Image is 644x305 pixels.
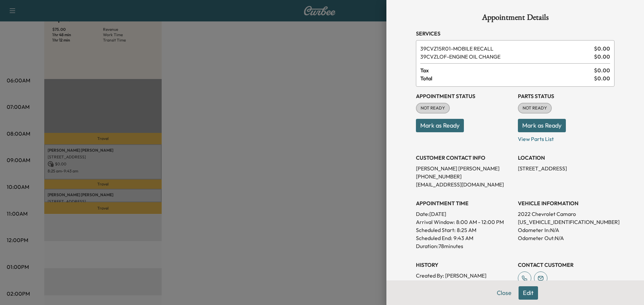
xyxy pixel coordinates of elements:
[456,218,504,226] span: 8:00 AM - 12:00 PM
[518,132,614,143] p: View Parts List
[416,210,513,218] p: Date: [DATE]
[416,272,513,280] p: Created By : [PERSON_NAME]
[519,105,551,111] span: NOT READY
[416,242,513,250] p: Duration: 78 minutes
[519,286,538,300] button: Edit
[594,53,610,61] span: $ 0.00
[420,45,591,53] span: MOBILE RECALL
[416,218,513,226] p: Arrival Window:
[416,92,513,100] h3: Appointment Status
[518,226,614,234] p: Odometer In: N/A
[416,234,452,242] p: Scheduled End:
[518,154,614,162] h3: LOCATION
[416,13,614,24] h1: Appointment Details
[518,218,614,226] p: [US_VEHICLE_IDENTIFICATION_NUMBER]
[518,164,614,172] p: [STREET_ADDRESS]
[518,234,614,242] p: Odometer Out: N/A
[594,45,610,53] span: $ 0.00
[417,105,449,111] span: NOT READY
[416,226,455,234] p: Scheduled Start:
[420,66,594,74] span: Tax
[518,199,614,207] h3: VEHICLE INFORMATION
[518,210,614,218] p: 2022 Chevrolet Camaro
[492,286,516,300] button: Close
[518,261,614,269] h3: CONTACT CUSTOMER
[416,180,513,188] p: [EMAIL_ADDRESS][DOMAIN_NAME]
[416,199,513,207] h3: APPOINTMENT TIME
[594,66,610,74] span: $ 0.00
[416,29,614,37] h3: Services
[453,234,473,242] p: 9:43 AM
[416,172,513,180] p: [PHONE_NUMBER]
[416,154,513,162] h3: CUSTOMER CONTACT INFO
[457,226,476,234] p: 8:25 AM
[416,280,513,288] p: Created At : [DATE] 9:53:08 AM
[518,92,614,100] h3: Parts Status
[416,164,513,172] p: [PERSON_NAME] [PERSON_NAME]
[594,74,610,82] span: $ 0.00
[420,74,594,82] span: Total
[518,119,566,132] button: Mark as Ready
[416,119,464,132] button: Mark as Ready
[416,261,513,269] h3: History
[420,53,591,61] span: ENGINE OIL CHANGE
